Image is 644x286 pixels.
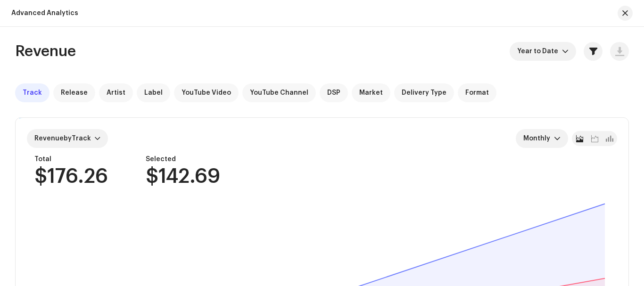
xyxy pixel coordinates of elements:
[554,129,561,148] div: dropdown trigger
[517,42,562,61] span: Year to Date
[402,89,446,97] span: Delivery Type
[146,155,220,163] div: Selected
[359,89,383,97] span: Market
[562,42,569,61] div: dropdown trigger
[327,89,340,97] span: DSP
[144,89,163,97] span: Label
[465,89,489,97] span: Format
[523,129,554,148] span: Monthly
[250,89,308,97] span: YouTube Channel
[182,89,231,97] span: YouTube Video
